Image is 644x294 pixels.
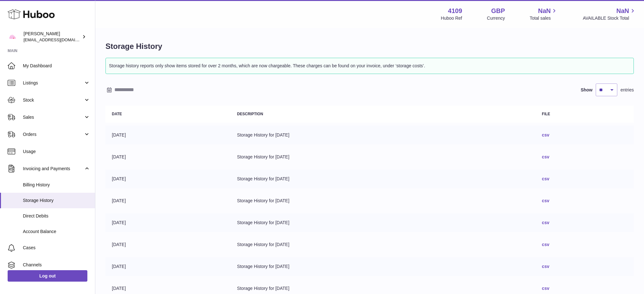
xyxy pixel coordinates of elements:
[23,213,90,219] span: Direct Debits
[23,97,84,103] span: Stock
[542,220,549,225] a: csv
[231,235,535,254] td: Storage History for [DATE]
[23,262,90,268] span: Channels
[530,7,558,21] a: NaN Total sales
[542,198,549,203] a: csv
[8,32,17,42] img: internalAdmin-4109@internal.huboo.com
[231,148,535,166] td: Storage History for [DATE]
[542,112,550,116] strong: File
[231,191,535,210] td: Storage History for [DATE]
[616,7,629,15] span: NaN
[23,166,84,172] span: Invoicing and Payments
[105,170,231,188] td: [DATE]
[231,213,535,232] td: Storage History for [DATE]
[23,197,90,204] span: Storage History
[448,7,462,15] strong: 4109
[23,245,90,251] span: Cases
[105,191,231,210] td: [DATE]
[105,148,231,166] td: [DATE]
[231,126,535,144] td: Storage History for [DATE]
[542,154,549,159] a: csv
[487,15,505,21] div: Currency
[237,112,263,116] strong: Description
[583,15,636,21] span: AVAILABLE Stock Total
[23,63,90,69] span: My Dashboard
[620,87,634,93] span: entries
[23,114,84,120] span: Sales
[583,7,636,21] a: NaN AVAILABLE Stock Total
[542,286,549,291] a: csv
[23,149,90,155] span: Usage
[441,15,462,21] div: Huboo Ref
[23,80,84,86] span: Listings
[491,7,505,15] strong: GBP
[542,264,549,269] a: csv
[542,242,549,247] a: csv
[24,37,93,42] span: [EMAIL_ADDRESS][DOMAIN_NAME]
[24,31,81,43] div: [PERSON_NAME]
[581,87,593,93] label: Show
[23,229,90,235] span: Account Balance
[112,112,122,116] strong: Date
[231,257,535,276] td: Storage History for [DATE]
[530,15,558,21] span: Total sales
[231,170,535,188] td: Storage History for [DATE]
[542,176,549,181] a: csv
[23,131,84,137] span: Orders
[109,61,630,70] p: Storage history reports only show items stored for over 2 months, which are now chargeable. These...
[105,257,231,276] td: [DATE]
[105,235,231,254] td: [DATE]
[105,213,231,232] td: [DATE]
[23,182,90,188] span: Billing History
[105,41,634,51] h1: Storage History
[105,126,231,144] td: [DATE]
[8,270,87,282] a: Log out
[538,7,551,15] span: NaN
[542,132,549,137] a: csv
